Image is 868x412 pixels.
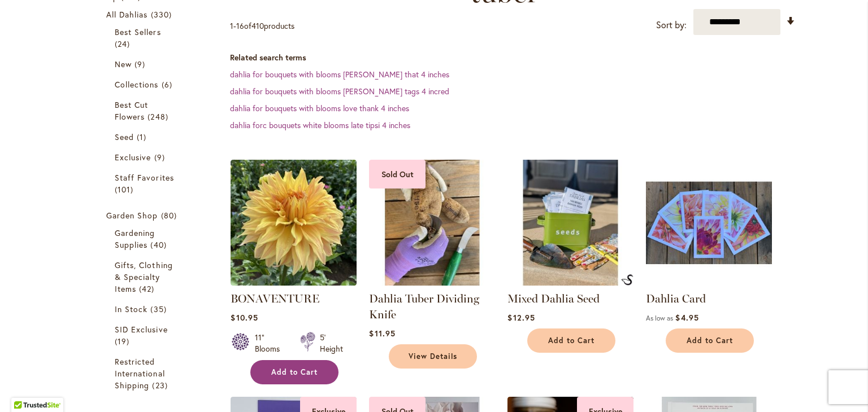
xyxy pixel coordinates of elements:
[115,227,155,250] span: Gardening Supplies
[106,8,185,20] a: All Dahlias
[115,99,148,122] span: Best Cut Flowers
[137,131,149,143] span: 1
[230,20,233,31] span: 1
[230,52,796,63] dt: Related search terms
[115,227,176,251] a: Gardening Supplies
[115,356,176,391] a: Restricted International Shipping
[115,172,174,183] span: Staff Favorites
[115,303,176,315] a: In Stock
[150,239,169,251] span: 40
[150,303,169,315] span: 35
[106,209,185,221] a: Garden Shop
[115,152,151,163] span: Exclusive
[115,59,132,69] span: New
[115,26,176,50] a: Best Sellers
[320,332,343,354] div: 5' Height
[115,58,176,70] a: New
[115,38,133,50] span: 24
[115,335,132,347] span: 19
[507,312,535,323] span: $12.95
[115,78,176,90] a: Collections
[646,160,772,286] img: Group shot of Dahlia Cards
[250,360,338,384] button: Add to Cart
[115,356,165,391] span: Restricted International Shipping
[151,8,175,20] span: 330
[134,58,148,70] span: 9
[8,372,40,404] iframe: Launch Accessibility Center
[231,292,319,305] a: BONAVENTURE
[255,332,287,354] div: 11" Blooms
[507,277,633,288] a: Mixed Dahlia Seed Mixed Dahlia Seed
[115,260,173,294] span: Gifts, Clothing & Specialty Items
[115,259,176,295] a: Gifts, Clothing &amp; Specialty Items
[231,312,258,323] span: $10.95
[115,131,176,143] a: Seed
[236,20,244,31] span: 16
[507,292,600,305] a: Mixed Dahlia Seed
[230,103,409,113] a: dahlia for bouquets with blooms love thank 4 inches
[115,151,176,163] a: Exclusive
[115,79,159,90] span: Collections
[115,323,176,347] a: SID Exclusive
[106,9,148,20] span: All Dahlias
[369,277,495,288] a: Dahlia Tuber Dividing Knife Sold Out
[115,183,136,195] span: 101
[115,172,176,195] a: Staff Favorites
[161,209,180,221] span: 80
[231,160,357,286] img: Bonaventure
[548,336,594,345] span: Add to Cart
[230,120,410,130] a: dahlia forc bouquets white blooms late tipsi 4 inches
[687,336,733,345] span: Add to Cart
[409,352,457,361] span: View Details
[152,379,170,391] span: 23
[115,304,147,314] span: In Stock
[369,160,426,189] div: Sold Out
[231,277,357,288] a: Bonaventure
[251,20,264,31] span: 410
[646,277,772,288] a: Group shot of Dahlia Cards
[230,86,449,97] a: dahlia for bouquets with blooms [PERSON_NAME] tags 4 incred
[115,27,161,37] span: Best Sellers
[646,314,673,322] span: As low as
[675,312,698,323] span: $4.95
[106,210,158,221] span: Garden Shop
[162,78,175,90] span: 6
[369,292,479,321] a: Dahlia Tuber Dividing Knife
[230,17,294,35] p: - of products
[139,283,157,295] span: 42
[389,344,477,369] a: View Details
[271,367,318,377] span: Add to Cart
[621,274,633,286] img: Mixed Dahlia Seed
[230,69,449,80] a: dahlia for bouquets with blooms [PERSON_NAME] that 4 inches
[507,160,633,286] img: Mixed Dahlia Seed
[666,328,754,353] button: Add to Cart
[115,132,134,142] span: Seed
[115,324,168,335] span: SID Exclusive
[646,292,706,305] a: Dahlia Card
[527,328,615,353] button: Add to Cart
[369,160,495,286] img: Dahlia Tuber Dividing Knife
[369,328,395,339] span: $11.95
[115,99,176,122] a: Best Cut Flowers
[147,111,171,122] span: 248
[154,151,168,163] span: 9
[656,15,687,36] label: Sort by:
